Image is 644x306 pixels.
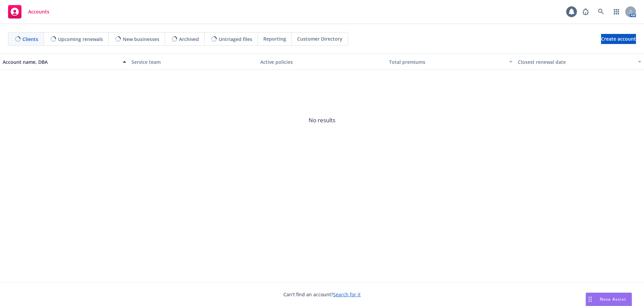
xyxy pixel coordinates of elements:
[333,291,361,298] a: Search for it
[389,58,505,65] div: Total premiums
[579,5,592,18] a: Report a Bug
[283,291,361,298] span: Can't find an account?
[297,35,342,42] span: Customer Directory
[601,34,636,44] a: Create account
[260,58,384,65] div: Active policies
[131,58,255,65] div: Service team
[586,293,594,306] div: Drag to move
[601,33,636,45] span: Create account
[610,5,623,18] a: Switch app
[219,36,252,43] span: Untriaged files
[5,2,52,21] a: Accounts
[518,58,634,65] div: Closest renewal date
[258,54,386,70] button: Active policies
[586,293,632,306] button: Nova Assist
[179,36,199,43] span: Archived
[263,35,286,42] span: Reporting
[28,9,49,14] span: Accounts
[129,54,258,70] button: Service team
[3,58,119,65] div: Account name, DBA
[22,36,38,43] span: Clients
[594,5,608,18] a: Search
[386,54,515,70] button: Total premiums
[58,36,103,43] span: Upcoming renewals
[123,36,159,43] span: New businesses
[600,296,626,302] span: Nova Assist
[515,54,644,70] button: Closest renewal date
